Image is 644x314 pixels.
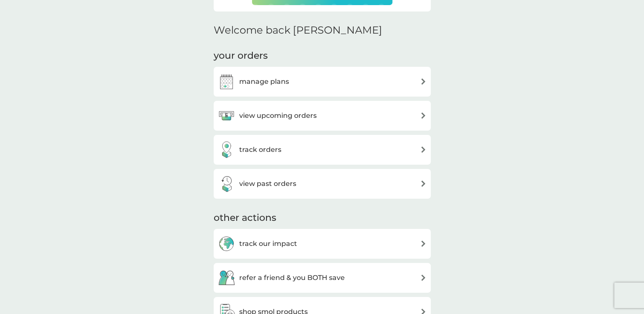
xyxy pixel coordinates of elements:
img: arrow right [420,274,426,281]
h3: refer a friend & you BOTH save [239,272,345,283]
h3: track orders [239,144,281,155]
img: arrow right [420,78,426,85]
img: arrow right [420,180,426,187]
img: arrow right [420,112,426,119]
img: arrow right [420,240,426,247]
h3: track our impact [239,238,297,249]
h3: your orders [214,49,268,63]
img: arrow right [420,146,426,153]
h3: other actions [214,211,276,225]
h3: view upcoming orders [239,110,317,121]
h3: manage plans [239,76,289,87]
h3: view past orders [239,178,296,189]
h2: Welcome back [PERSON_NAME] [214,24,382,37]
